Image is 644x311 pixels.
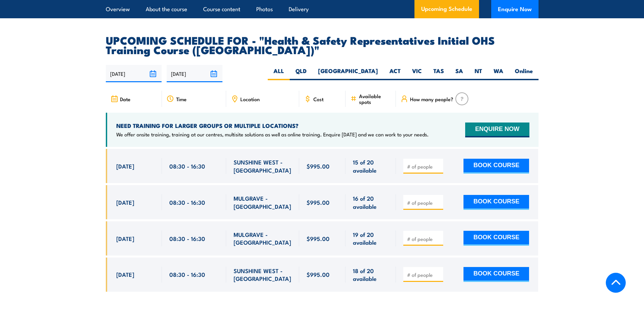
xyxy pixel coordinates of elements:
h4: NEED TRAINING FOR LARGER GROUPS OR MULTIPLE LOCATIONS? [116,122,429,129]
button: BOOK COURSE [463,195,529,210]
label: [GEOGRAPHIC_DATA] [312,67,384,80]
p: We offer onsite training, training at our centres, multisite solutions as well as online training... [116,131,429,138]
span: [DATE] [116,162,134,170]
button: BOOK COURSE [463,267,529,282]
input: # of people [407,163,441,170]
span: 08:30 - 16:30 [169,198,205,206]
span: 19 of 20 available [353,230,388,246]
span: Date [120,96,130,102]
h2: UPCOMING SCHEDULE FOR - "Health & Safety Representatives Initial OHS Training Course ([GEOGRAPHIC... [106,35,539,54]
span: $995.00 [307,162,330,170]
span: [DATE] [116,235,134,242]
span: 15 of 20 available [353,158,388,174]
label: ALL [268,67,290,80]
span: SUNSHINE WEST - [GEOGRAPHIC_DATA] [234,267,292,283]
span: 18 of 20 available [353,267,388,283]
input: # of people [407,199,441,206]
label: NT [469,67,488,80]
button: ENQUIRE NOW [465,123,529,137]
label: VIC [406,67,428,80]
span: 08:30 - 16:30 [169,235,205,242]
label: SA [450,67,469,80]
input: # of people [407,271,441,278]
span: Cost [313,96,324,102]
label: TAS [428,67,450,80]
span: How many people? [410,96,453,102]
span: [DATE] [116,270,134,278]
input: # of people [407,236,441,242]
span: SUNSHINE WEST - [GEOGRAPHIC_DATA] [234,158,292,174]
span: Time [176,96,187,102]
span: 08:30 - 16:30 [169,270,205,278]
span: $995.00 [307,198,330,206]
span: 08:30 - 16:30 [169,162,205,170]
input: To date [167,65,222,82]
span: MULGRAVE - [GEOGRAPHIC_DATA] [234,230,292,246]
span: Location [240,96,260,102]
span: $995.00 [307,235,330,242]
input: From date [106,65,162,82]
span: Available spots [359,93,391,105]
span: 16 of 20 available [353,194,388,210]
label: ACT [384,67,406,80]
span: [DATE] [116,198,134,206]
span: MULGRAVE - [GEOGRAPHIC_DATA] [234,194,292,210]
label: Online [509,67,539,80]
button: BOOK COURSE [463,159,529,174]
label: QLD [290,67,312,80]
span: $995.00 [307,270,330,278]
button: BOOK COURSE [463,231,529,246]
label: WA [488,67,509,80]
